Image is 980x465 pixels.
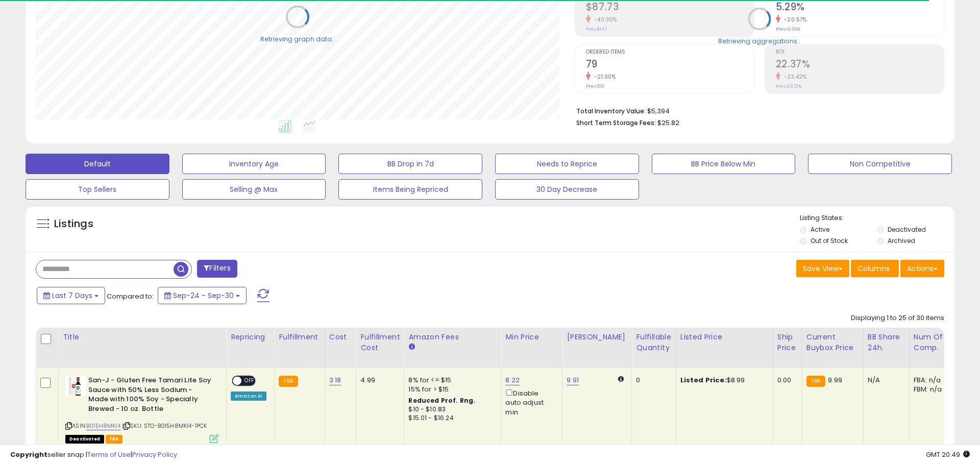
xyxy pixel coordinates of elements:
strong: Copyright [10,450,47,459]
button: Default [26,154,169,174]
button: Items Being Repriced [338,179,482,200]
button: BB Drop in 7d [338,154,482,174]
button: Non Competitive [808,154,952,174]
div: Retrieving aggregations.. [718,36,800,45]
button: Selling @ Max [182,179,326,200]
button: 30 Day Decrease [495,179,639,200]
button: Top Sellers [26,179,169,200]
div: Retrieving graph data.. [260,34,335,43]
button: Inventory Age [182,154,326,174]
button: BB Price Below Min [652,154,796,174]
button: Needs to Reprice [495,154,639,174]
div: seller snap | | [10,450,177,460]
